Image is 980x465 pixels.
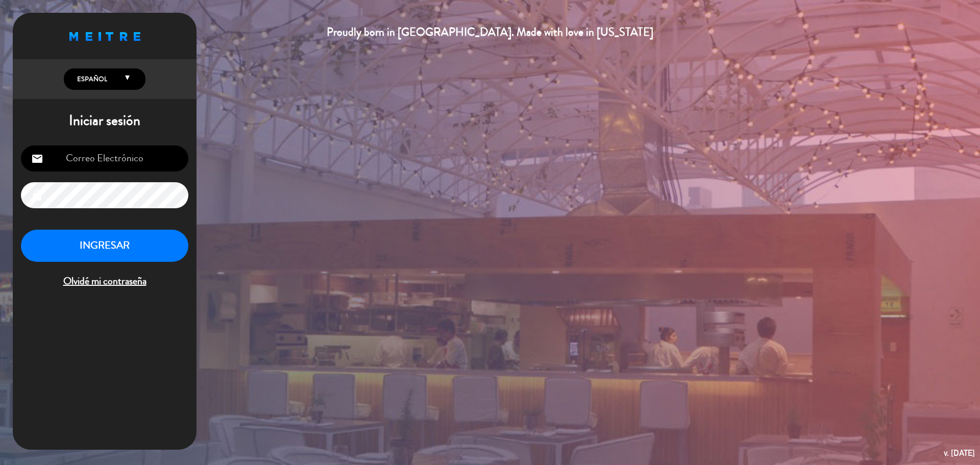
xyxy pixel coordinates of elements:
h1: Iniciar sesión [13,112,197,130]
span: Olvidé mi contraseña [21,273,188,290]
div: v. [DATE] [944,446,975,460]
i: email [31,153,43,165]
button: INGRESAR [21,230,188,262]
span: Español [75,74,107,84]
i: lock [31,189,43,202]
input: Correo Electrónico [21,145,188,172]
